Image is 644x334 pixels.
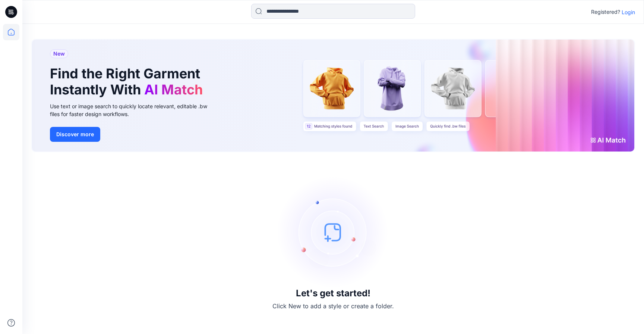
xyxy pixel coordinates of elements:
[591,7,620,16] p: Registered?
[53,49,65,58] span: New
[50,127,100,142] button: Discover more
[296,288,370,299] h3: Let's get started!
[272,302,394,310] p: Click New to add a style or create a folder.
[144,81,203,98] span: AI Match
[50,102,218,118] div: Use text or image search to quickly locate relevant, editable .bw files for faster design workflows.
[622,8,635,16] p: Login
[50,66,206,98] h1: Find the Right Garment Instantly With
[277,176,389,288] img: empty-state-image.svg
